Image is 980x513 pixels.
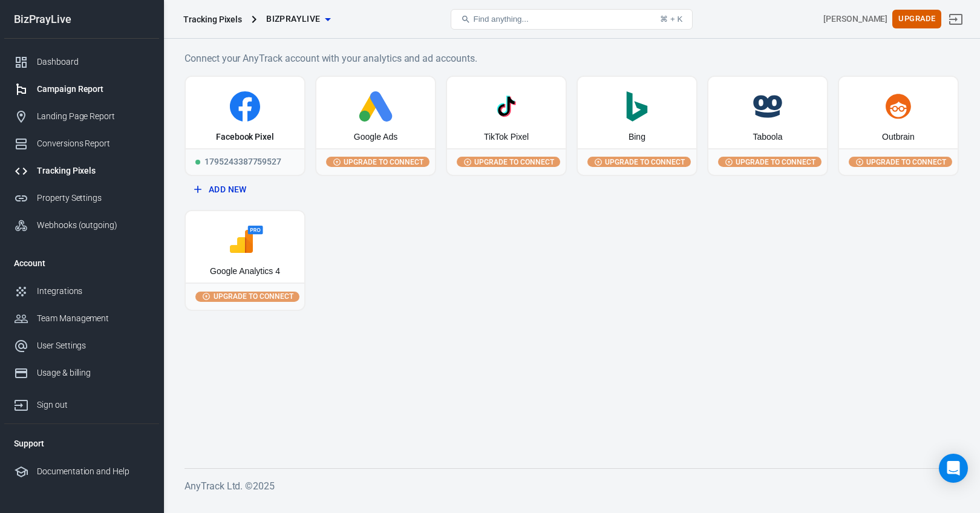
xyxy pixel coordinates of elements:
div: Google Ads [354,131,397,143]
div: Landing Page Report [37,110,149,123]
div: Tracking Pixels [37,165,149,177]
div: Conversions Report [37,137,149,150]
a: Tracking Pixels [4,157,159,185]
a: Landing Page Report [4,103,159,130]
div: BizPrayLive [4,14,159,25]
span: Upgrade to connect [341,157,426,168]
a: Property Settings [4,185,159,212]
h6: Connect your AnyTrack account with your analytics and ad accounts. [185,51,959,66]
div: TikTok Pixel [484,131,529,143]
div: Property Settings [37,192,149,204]
span: Upgrade to connect [472,157,557,168]
div: Open Intercom Messenger [939,454,968,483]
div: User Settings [37,339,149,352]
button: BingUpgrade to connect [577,76,697,176]
div: Tracking Pixels [183,13,242,25]
a: Sign out [941,5,970,34]
span: Upgrade to connect [211,291,296,302]
div: Facebook Pixel [216,131,274,143]
button: Upgrade [892,10,941,28]
a: Team Management [4,305,159,332]
div: Outbrain [882,131,915,143]
a: Integrations [4,278,159,305]
a: Conversions Report [4,130,159,157]
button: Add New [189,178,301,201]
div: Sign out [37,399,149,411]
div: Dashboard [37,56,149,68]
span: Running [195,160,200,165]
div: Campaign Report [37,83,149,96]
button: TaboolaUpgrade to connect [707,76,828,176]
span: Find anything... [473,15,528,24]
h6: AnyTrack Ltd. © 2025 [185,479,959,494]
div: 1795243387759527 [186,148,304,175]
span: Upgrade to connect [864,157,949,168]
a: Sign out [4,387,159,419]
div: Documentation and Help [37,465,149,478]
button: OutbrainUpgrade to connect [838,76,959,176]
div: Account id: 0q2gjieR [823,13,887,25]
a: Facebook PixelRunning1795243387759527 [185,76,305,176]
button: Google AdsUpgrade to connect [315,76,436,176]
span: Upgrade to connect [733,157,818,168]
a: Campaign Report [4,76,159,103]
button: TikTok PixelUpgrade to connect [446,76,567,176]
span: BizPrayLive [266,11,320,27]
a: Webhooks (outgoing) [4,212,159,239]
a: User Settings [4,332,159,359]
span: Upgrade to connect [603,157,687,168]
a: Dashboard [4,48,159,76]
div: Bing [629,131,645,143]
div: Taboola [753,131,782,143]
div: ⌘ + K [660,15,682,24]
button: BizPrayLive [261,8,335,30]
a: Usage & billing [4,359,159,387]
li: Support [4,429,159,458]
div: Team Management [37,312,149,325]
div: Google Analytics 4 [210,266,280,278]
button: Google Analytics 4Upgrade to connect [185,210,305,310]
div: Usage & billing [37,367,149,379]
li: Account [4,249,159,278]
button: Find anything...⌘ + K [451,9,693,30]
div: Webhooks (outgoing) [37,219,149,232]
div: Integrations [37,285,149,298]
